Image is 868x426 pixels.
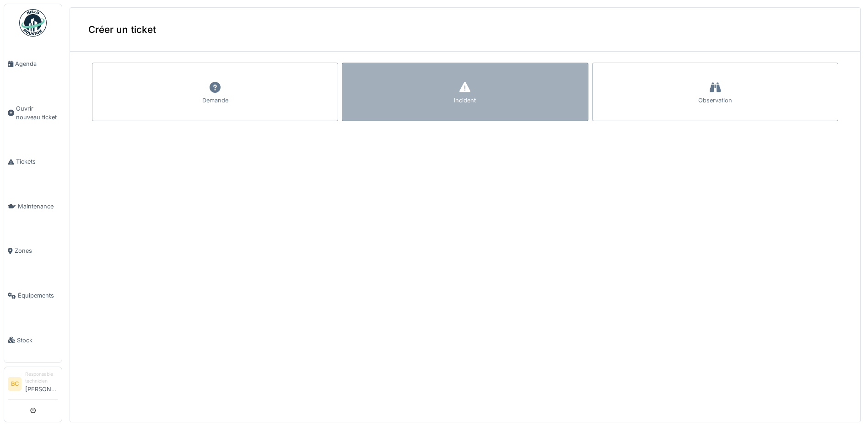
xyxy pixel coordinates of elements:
span: Agenda [15,59,58,68]
a: Tickets [4,139,62,184]
li: [PERSON_NAME] [25,371,58,397]
span: Équipements [18,291,58,300]
span: Zones [15,246,58,255]
a: Agenda [4,42,62,86]
img: Badge_color-CXgf-gQk.svg [19,9,47,37]
a: Équipements [4,273,62,318]
span: Stock [17,336,58,345]
div: Responsable technicien [25,371,58,385]
div: Observation [698,96,732,105]
div: Créer un ticket [70,8,860,52]
li: BC [8,377,22,391]
span: Maintenance [18,202,58,211]
a: Ouvrir nouveau ticket [4,86,62,140]
span: Tickets [16,157,58,166]
div: Demande [202,96,228,105]
a: Zones [4,229,62,273]
a: Stock [4,318,62,362]
a: BC Responsable technicien[PERSON_NAME] [8,371,58,399]
a: Maintenance [4,184,62,229]
div: Incident [454,96,476,105]
span: Ouvrir nouveau ticket [16,104,58,122]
